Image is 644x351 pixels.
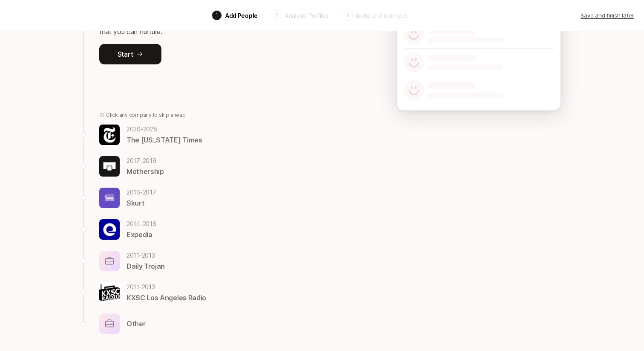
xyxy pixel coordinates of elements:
p: 2011 - 2013 [126,282,206,292]
img: default-avatar.svg [404,52,424,73]
img: c63bb864_aad5_477f_a910_abb4e079a6ce.jpg [99,188,120,208]
p: 2011 - 2013 [126,250,165,261]
button: Start [99,44,161,64]
img: f49a64d5_5180_4922_b2e7_b7ad37dd78a7.jpg [99,156,120,177]
p: Analyze Profiles [285,11,329,20]
p: Other [126,318,146,329]
img: default-avatar.svg [404,24,424,45]
p: Daily Trojan [126,261,165,272]
p: KXSC Los Angeles Radio [126,292,206,303]
p: 2017 - 2019 [126,156,164,166]
p: 2020 - 2025 [126,124,202,134]
img: other-company-logo.svg [99,251,120,271]
img: default-avatar.svg [404,80,424,100]
p: 2014 - 2016 [126,219,156,229]
img: other-company-logo.svg [99,313,120,334]
p: Click any company to skip ahead [106,111,186,119]
img: 231a03ad_0c7b_4267_9301_2151b49a8e6c.jpg [99,282,120,303]
p: Save and finish later [581,11,634,20]
p: 3 [346,12,349,19]
p: 1 [216,12,218,19]
p: The [US_STATE] Times [126,134,202,145]
img: 687a34b2_7ddc_43bc_9880_a22941ca4704.jpg [99,125,120,145]
p: Start [118,49,133,60]
img: 36cdc5b0_2612_498f_be5d_e4e95f7ced2e.jpg [99,219,120,240]
p: Skurt [126,197,156,209]
p: Expedia [126,229,156,240]
p: Add People [225,11,258,20]
p: Invite and connect [356,11,407,20]
p: Mothership [126,166,164,177]
p: 2016 - 2017 [126,187,156,197]
p: 2 [275,12,278,19]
